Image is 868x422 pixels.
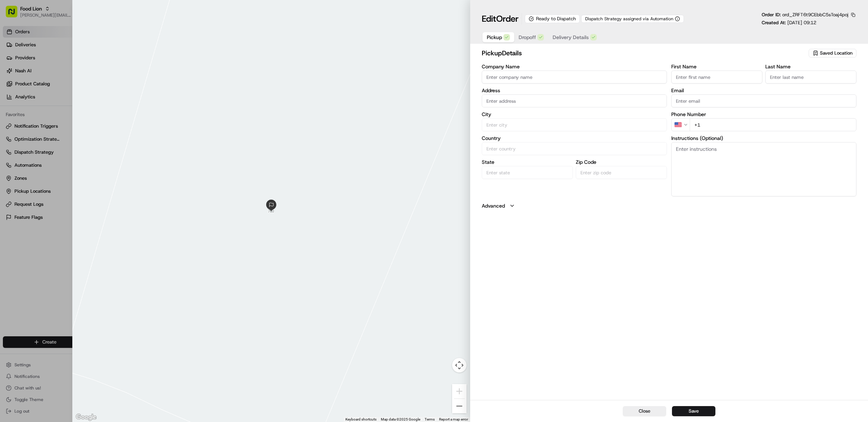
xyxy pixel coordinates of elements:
input: Clear [19,47,119,54]
span: [DATE] [64,112,79,118]
button: Zoom in [452,384,467,398]
button: Keyboard shortcuts [345,417,376,422]
div: Past conversations [7,94,46,100]
img: Ami Wang [7,125,19,136]
span: Knowledge Base [14,162,55,169]
div: 💻 [61,162,67,168]
label: Last Name [765,64,856,69]
a: Open this area in Google Maps (opens a new window) [74,413,98,422]
label: Company Name [482,64,667,69]
button: Saved Location [809,48,856,58]
label: Email [671,88,856,93]
button: Close [623,406,666,416]
button: Save [672,406,715,416]
input: Enter phone number [690,118,856,131]
a: 💻API Documentation [58,159,119,172]
span: • [60,112,63,118]
input: Enter city [482,118,667,131]
button: Advanced [482,202,856,209]
h2: pickup Details [482,48,807,58]
div: We're available if you need us! [33,76,99,82]
span: Order [496,13,519,25]
span: Pylon [72,179,88,185]
h1: Edit [482,13,519,25]
input: Enter zip code [576,166,667,179]
a: 📗Knowledge Base [4,159,58,172]
label: Country [482,136,667,141]
span: Map data ©2025 Google [381,417,420,421]
button: Dispatch Strategy assigned via Automation [581,15,684,23]
label: Advanced [482,202,505,209]
p: Created At: [762,20,816,26]
img: 4037041995827_4c49e92c6e3ed2e3ec13_72.png [15,69,28,82]
div: 📗 [7,162,13,168]
input: Enter address [482,94,667,107]
input: Enter email [671,94,856,107]
span: • [60,132,63,137]
span: [DATE] 09:12 [787,20,816,26]
img: Nash [7,7,22,22]
label: City [482,112,667,117]
button: Start new chat [123,71,132,80]
span: Pickup [487,34,502,41]
img: Google [74,413,98,422]
p: Order ID: [762,12,848,18]
label: Address [482,88,667,93]
label: Instructions (Optional) [671,136,856,141]
label: State [482,159,573,165]
label: First Name [671,64,762,69]
button: See all [112,93,132,101]
input: Enter first name [671,71,762,84]
span: [PERSON_NAME] [22,132,59,137]
img: 1736555255976-a54dd68f-1ca7-489b-9aae-adbdc363a1c4 [7,69,20,82]
label: Zip Code [576,159,667,165]
input: Enter company name [482,71,667,84]
div: Ready to Dispatch [525,14,580,23]
a: Report a map error [439,417,468,421]
span: Saved Location [820,50,852,56]
span: API Documentation [68,162,116,169]
label: Phone Number [671,112,856,117]
input: Enter last name [765,71,856,84]
span: [PERSON_NAME] [22,112,59,118]
input: Enter country [482,142,667,155]
input: Enter state [482,166,573,179]
img: Tiffany Volk [7,105,19,117]
span: Dropoff [519,34,536,41]
div: Start new chat [33,69,119,76]
p: Welcome 👋 [7,29,132,41]
a: Powered byPylon [51,179,88,185]
span: ord_ZRFT6t9CEbbC5sToaj4poj [782,12,848,18]
button: Map camera controls [452,358,467,372]
button: Zoom out [452,399,467,413]
span: [DATE] [64,132,79,137]
a: Terms [425,417,435,421]
span: Delivery Details [553,34,589,41]
span: Dispatch Strategy assigned via Automation [585,16,673,22]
